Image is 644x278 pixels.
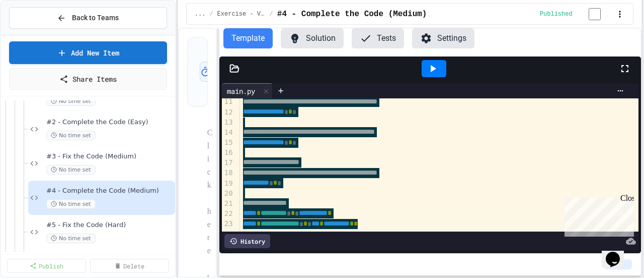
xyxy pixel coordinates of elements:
div: 12 [222,107,234,118]
div: Content is published and visible to students [540,8,613,20]
div: 13 [222,118,234,128]
iframe: chat widget [602,238,634,268]
button: Settings [412,28,474,48]
div: 23 [222,219,234,229]
div: 17 [222,158,234,168]
input: publish toggle [577,8,613,20]
div: Chat with us now!Close [4,4,69,64]
div: main.py [222,86,260,96]
iframe: chat widget [560,194,634,237]
span: Published [540,10,573,18]
span: #5 - Fix the Code (Hard) [46,221,173,230]
div: main.py [222,83,273,98]
div: 11 [222,97,234,107]
div: 18 [222,168,234,178]
a: Delete [90,259,169,273]
span: Back to Teams [72,13,119,23]
button: Template [223,28,273,48]
div: 21 [222,199,234,209]
button: Tests [352,28,404,48]
div: 19 [222,179,234,189]
div: 20 [222,189,234,199]
div: 22 [222,209,234,219]
a: Publish [7,259,86,273]
button: Solution [281,28,344,48]
span: No time set [46,234,96,243]
div: History [224,234,270,248]
span: Exercise - Variables and Data Types [217,10,266,18]
span: No time set [46,96,96,106]
div: 16 [222,148,234,158]
a: Share Items [9,68,167,90]
a: Add New Item [9,41,167,64]
span: ... [195,10,206,18]
span: No time set [46,199,96,209]
button: Back to Teams [9,7,167,29]
span: No time set [46,165,96,175]
span: #4 - Complete the Code (Medium) [277,8,427,20]
span: No time set [46,131,96,140]
span: / [209,10,213,18]
span: #2 - Complete the Code (Easy) [46,118,173,127]
div: 15 [222,138,234,148]
span: #3 - Fix the Code (Medium) [46,152,173,161]
div: 14 [222,128,234,138]
span: / [270,10,273,18]
span: #4 - Complete the Code (Medium) [46,187,173,195]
